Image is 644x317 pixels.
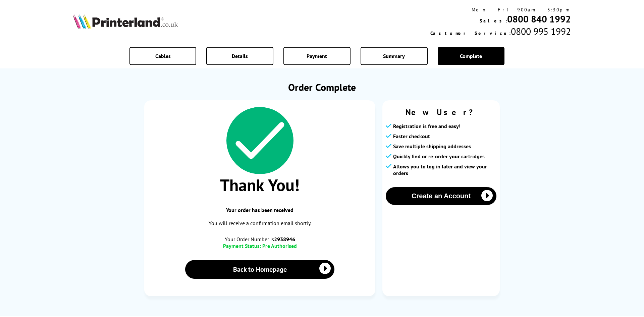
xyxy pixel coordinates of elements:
[480,18,507,24] span: Sales:
[151,174,369,196] span: Thank You!
[430,7,571,13] div: Mon - Fri 9:00am - 5:30pm
[511,25,571,38] span: 0800 995 1992
[386,107,496,117] span: New User?
[460,53,482,59] span: Complete
[274,236,295,243] b: 2938946
[151,207,369,213] span: Your order has been received
[307,53,327,59] span: Payment
[393,143,471,150] span: Save multiple shipping addresses
[507,13,571,25] a: 0800 840 1992
[393,163,496,176] span: Allows you to log in later and view your orders
[151,219,369,228] p: You will receive a confirmation email shortly.
[393,153,485,160] span: Quickly find or re-order your cartridges
[386,187,496,205] button: Create an Account
[185,260,334,279] a: Back to Homepage
[73,14,178,29] img: Printerland Logo
[155,53,171,59] span: Cables
[151,236,369,243] span: Your Order Number is
[393,133,430,140] span: Faster checkout
[383,53,405,59] span: Summary
[262,243,297,249] span: Pre Authorised
[430,30,511,36] span: Customer Service:
[232,53,248,59] span: Details
[393,123,461,129] span: Registration is free and easy!
[223,243,261,249] span: Payment Status:
[144,81,500,94] h1: Order Complete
